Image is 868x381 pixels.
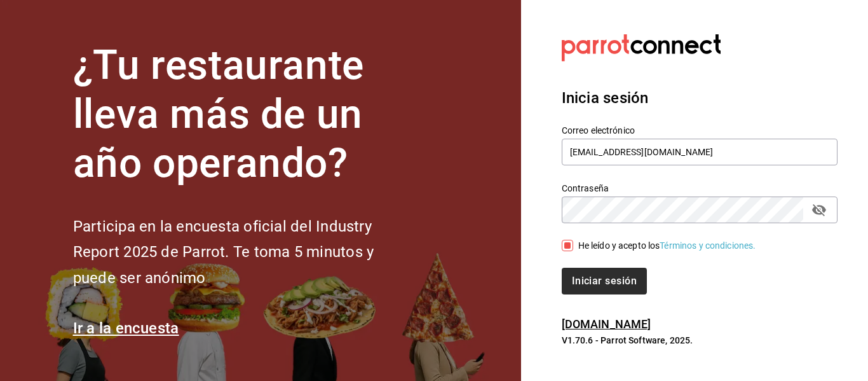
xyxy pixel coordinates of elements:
[562,268,647,294] button: Iniciar sesión
[562,126,837,135] label: Correo electrónico
[808,199,830,221] button: passwordField
[562,317,651,331] a: [DOMAIN_NAME]
[562,334,837,347] p: V1.70.6 - Parrot Software, 2025.
[73,41,416,188] h1: ¿Tu restaurante lleva más de un año operando?
[562,184,837,193] label: Contraseña
[73,319,179,337] a: Ir a la encuesta
[660,240,756,251] a: Términos y condiciones.
[578,239,756,253] div: He leído y acepto los
[562,87,837,109] h3: Inicia sesión
[73,214,416,291] h2: Participa en la encuesta oficial del Industry Report 2025 de Parrot. Te toma 5 minutos y puede se...
[562,139,837,165] input: Ingresa tu correo electrónico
